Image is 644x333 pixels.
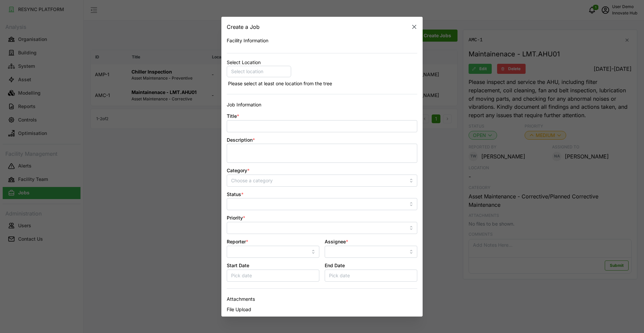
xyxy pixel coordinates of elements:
[325,269,417,281] button: Pick date
[325,238,348,245] label: Assignee
[227,166,250,174] label: Category
[227,238,248,245] label: Reporter
[227,190,244,198] label: Status
[227,269,319,281] button: Pick date
[227,214,245,222] label: Priority
[228,80,417,87] p: Please select at least one location from the tree
[227,262,249,269] label: Start Date
[329,272,350,278] span: Pick date
[227,295,417,302] p: Attachments
[227,174,417,186] input: Choose a category
[228,68,266,75] p: Select location
[227,101,417,108] p: Job Information
[325,262,345,269] label: End Date
[227,306,417,313] p: File Upload
[227,58,417,66] p: Select Location
[227,112,239,120] label: Title
[227,24,260,30] h2: Create a Job
[227,37,417,44] p: Facility Information
[227,136,255,143] label: Description
[231,272,252,278] span: Pick date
